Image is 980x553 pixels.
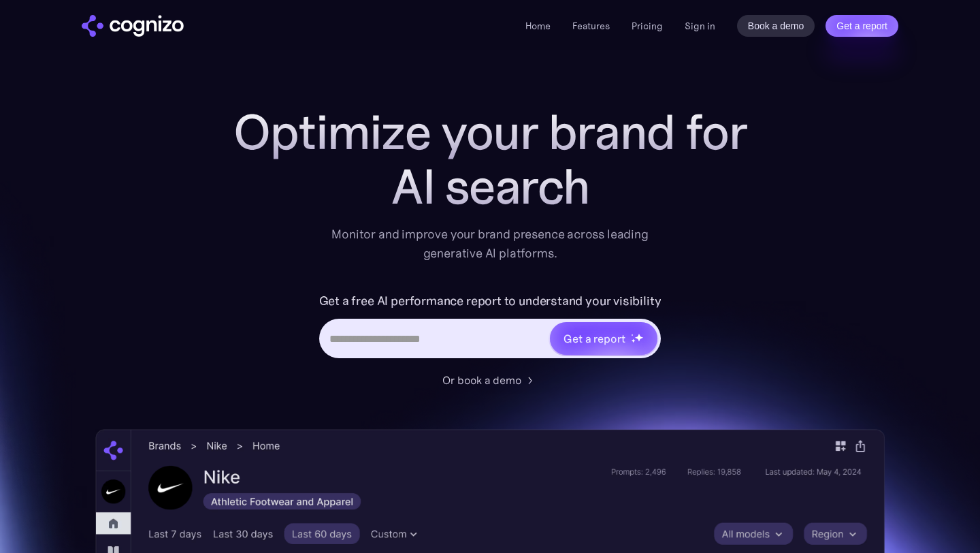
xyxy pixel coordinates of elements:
[319,290,661,312] label: Get a free AI performance report to understand your visibility
[319,290,661,365] form: Hero URL Input Form
[549,321,659,356] a: Get a reportstarstarstar
[218,105,762,159] h1: Optimize your brand for
[685,18,715,34] a: Sign in
[632,20,663,32] a: Pricing
[442,372,538,388] a: Or book a demo
[737,15,815,37] a: Book a demo
[82,15,184,37] img: cognizo logo
[631,334,633,336] img: star
[826,15,898,37] a: Get a report
[323,225,657,263] div: Monitor and improve your brand presence across leading generative AI platforms.
[525,20,551,32] a: Home
[563,330,625,347] div: Get a report
[218,159,762,214] div: AI search
[442,372,521,388] div: Or book a demo
[634,333,643,342] img: star
[572,20,610,32] a: Features
[82,15,184,37] a: home
[631,338,636,343] img: star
